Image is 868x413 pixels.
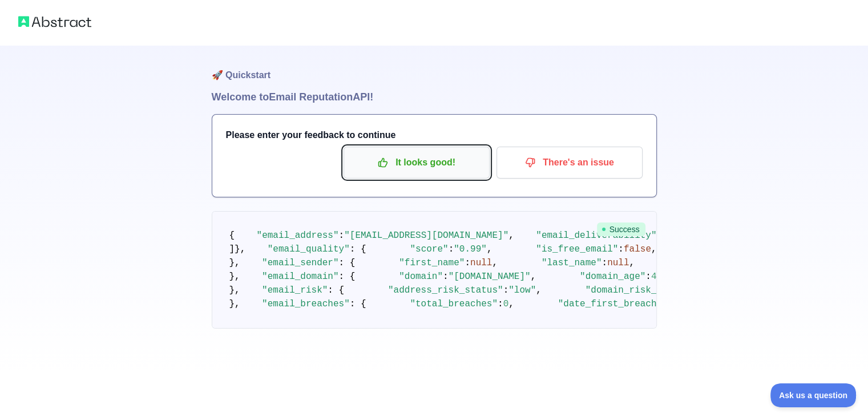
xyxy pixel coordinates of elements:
p: There's an issue [505,153,634,172]
span: "[EMAIL_ADDRESS][DOMAIN_NAME]" [344,230,508,241]
span: : { [339,258,356,268]
span: : [465,258,470,268]
span: "first_name" [399,258,465,268]
span: { [229,230,235,241]
span: "date_first_breached" [558,299,673,309]
h1: Welcome to Email Reputation API! [212,89,657,105]
span: , [508,299,514,309]
span: "last_name" [542,258,602,268]
span: "low" [508,285,536,295]
span: 0 [503,299,509,309]
span: , [492,258,498,268]
span: "email_sender" [262,258,338,268]
span: : { [350,299,366,309]
span: : [443,272,449,282]
span: null [470,258,492,268]
span: 4932 [651,272,673,282]
span: Success [597,222,645,236]
span: : [503,285,509,295]
button: It looks good! [344,147,490,179]
span: "email_breaches" [262,299,350,309]
img: Abstract logo [18,14,91,30]
span: , [531,272,536,282]
button: There's an issue [496,147,643,179]
span: , [508,230,514,241]
span: "is_free_email" [536,244,618,254]
span: "email_domain" [262,272,338,282]
span: : { [328,285,344,295]
span: , [536,285,542,295]
span: "domain_age" [580,272,645,282]
span: : [645,272,651,282]
span: "email_risk" [262,285,328,295]
span: "email_address" [257,230,339,241]
span: : [498,299,503,309]
span: : [618,244,624,254]
span: "0.99" [454,244,487,254]
span: null [607,258,629,268]
iframe: Toggle Customer Support [770,383,857,407]
span: "score" [410,244,448,254]
span: : { [350,244,366,254]
p: It looks good! [352,153,481,172]
span: , [487,244,492,254]
span: "email_quality" [268,244,350,254]
span: , [651,244,657,254]
span: : { [339,272,356,282]
span: "total_breaches" [410,299,498,309]
span: false [624,244,651,254]
span: "domain" [399,272,443,282]
span: "email_deliverability" [536,230,656,241]
span: "domain_risk_status" [586,285,695,295]
span: : [449,244,454,254]
span: : [601,258,607,268]
span: "[DOMAIN_NAME]" [449,272,531,282]
h3: Please enter your feedback to continue [226,128,643,142]
span: , [629,258,635,268]
h1: 🚀 Quickstart [212,46,657,89]
span: : [339,230,345,241]
span: "address_risk_status" [388,285,503,295]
